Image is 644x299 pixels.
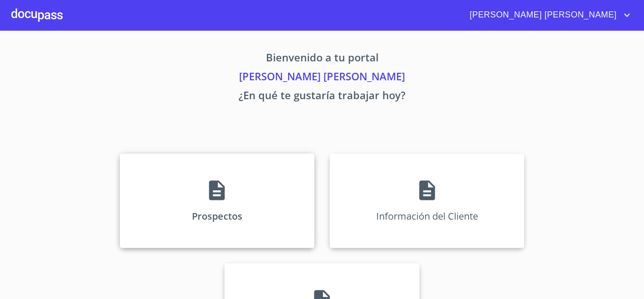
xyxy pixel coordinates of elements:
p: Prospectos [192,210,242,222]
p: ¿En qué te gustaría trabajar hoy? [32,87,612,106]
p: [PERSON_NAME] [PERSON_NAME] [32,68,612,87]
p: Información del Cliente [376,210,478,222]
button: account of current user [462,8,633,23]
span: [PERSON_NAME] [PERSON_NAME] [462,8,621,23]
p: Bienvenido a tu portal [32,50,612,68]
